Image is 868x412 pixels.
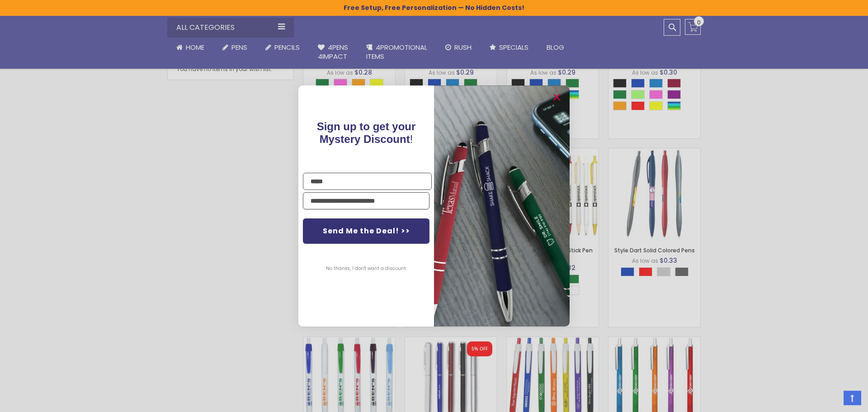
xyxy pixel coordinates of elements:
button: Send Me the Deal! >> [303,218,429,244]
span: Sign up to get your Mystery Discount [317,120,416,145]
iframe: Google Customer Reviews [793,388,868,412]
img: pop-up-image [434,85,570,327]
button: Close dialog [550,90,564,104]
span: ! [317,120,416,145]
button: No thanks, I don't want a discount. [321,257,411,280]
